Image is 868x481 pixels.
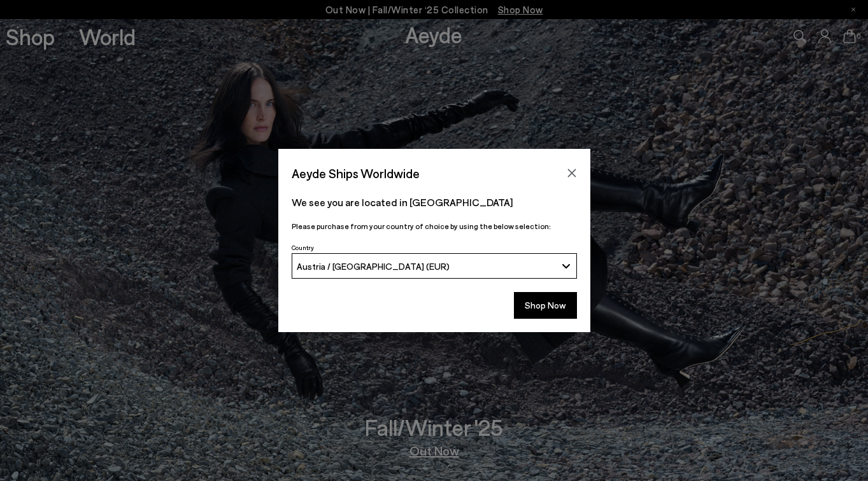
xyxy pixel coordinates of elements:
[292,195,577,210] p: We see you are located in [GEOGRAPHIC_DATA]
[292,244,314,251] span: Country
[562,164,581,183] button: Close
[514,292,577,319] button: Shop Now
[292,220,577,232] p: Please purchase from your country of choice by using the below selection:
[297,261,450,272] span: Austria / [GEOGRAPHIC_DATA] (EUR)
[292,162,420,185] span: Aeyde Ships Worldwide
